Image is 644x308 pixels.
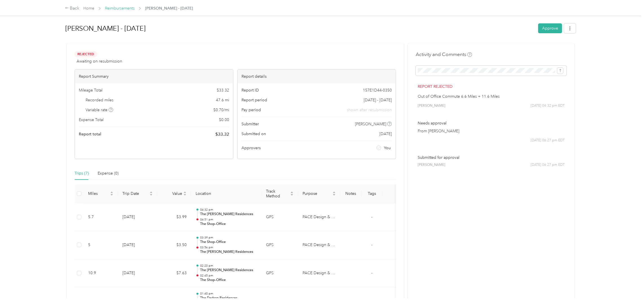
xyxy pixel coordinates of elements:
span: [PERSON_NAME] [355,121,386,127]
td: PACE Design & Construction [298,259,340,287]
span: $ 0.70 / mi [213,107,229,113]
div: Report details [238,70,396,83]
td: 5 [84,231,118,259]
a: Reimbursements [105,6,135,11]
span: $ 0.00 [219,117,229,123]
span: Trip Date [122,191,148,196]
span: Purpose [303,191,331,196]
td: $3.50 [157,231,191,259]
span: Miles [88,191,109,196]
span: Rejected [75,51,97,57]
span: Mileage Total [79,87,102,93]
span: [PERSON_NAME] [418,162,445,168]
td: [DATE] [118,259,157,287]
p: The Shop-Office [200,222,257,227]
span: Expense Total [79,117,104,123]
span: 47.6 mi [216,97,229,103]
span: Report total [79,131,101,137]
span: [PERSON_NAME] [418,103,445,108]
span: Approvers [241,145,261,151]
td: PACE Design & Construction [298,231,340,259]
span: caret-up [332,191,336,194]
td: [DATE] [118,203,157,231]
span: [DATE] 04:32 pm EDT [531,103,565,108]
div: Expense (0) [98,170,118,177]
p: Needs approval [418,120,565,126]
p: 04:32 pm [200,208,257,212]
span: Recorded miles [86,97,113,103]
td: 10.9 [84,259,118,287]
span: Awaiting on resubmission [77,58,122,64]
td: GPS [261,231,298,259]
p: 02:45 pm [200,274,257,278]
th: Location [191,184,261,203]
span: caret-up [110,191,113,194]
span: [DATE] [379,131,392,137]
th: Track Method [261,184,298,203]
span: [DATE] 06:27 pm EDT [531,162,565,168]
td: PACE Design & Construction [298,203,340,231]
td: GPS [261,259,298,287]
span: Variable rate [86,107,113,113]
p: Out of Office Commute 6.6 Miles + 11.6 Miles [418,93,565,99]
span: caret-up [149,191,153,194]
p: 04:51 pm [200,218,257,222]
span: Track Method [266,189,289,198]
span: Report ID [241,87,259,93]
p: The [PERSON_NAME] Residences [200,268,257,273]
span: caret-down [290,193,294,197]
td: GPS [261,203,298,231]
span: caret-up [183,191,187,194]
th: Notes [340,184,361,203]
h4: Activity and Comments [416,51,472,58]
td: [DATE] [118,231,157,259]
span: - [371,271,372,275]
p: The Shop-Office [200,278,257,283]
span: You [384,145,391,151]
p: The Shop-Office [200,240,257,245]
h1: Brian Calhan - 08/11/2025 [65,22,534,35]
span: Submitter [241,121,259,127]
th: Tags [361,184,383,203]
span: $ 33.32 [217,87,229,93]
p: 03:39 pm [200,236,257,240]
div: Report Summary [75,70,233,83]
th: Trip Date [118,184,157,203]
span: shown after resubmission [347,107,392,113]
p: From [PERSON_NAME] [418,128,565,134]
p: Submitted for approval [418,155,565,160]
p: 03:56 pm [200,245,257,249]
p: The [PERSON_NAME] Residences [200,249,257,255]
div: Back [65,5,80,12]
span: Submitted on [241,131,266,137]
p: The Darlson Residences [200,296,257,301]
th: Miles [84,184,118,203]
p: The [PERSON_NAME] Residences [200,212,257,217]
div: Trips (7) [75,170,89,177]
span: 157E1D44-0350 [363,87,392,93]
span: caret-up [290,191,294,194]
span: caret-down [149,193,153,197]
p: 02:20 pm [200,264,257,268]
span: - [371,242,372,247]
span: Value [162,191,182,196]
td: 5.7 [84,203,118,231]
span: Pay period [241,107,261,113]
span: [PERSON_NAME] - [DATE] [145,5,193,11]
p: 01:40 pm [200,292,257,296]
td: $3.99 [157,203,191,231]
th: Value [157,184,191,203]
span: caret-down [332,193,336,197]
span: Report period [241,97,267,103]
p: Report rejected [418,84,565,90]
th: Purpose [298,184,340,203]
span: [DATE] - [DATE] [364,97,392,103]
td: $7.63 [157,259,191,287]
span: - [371,215,372,219]
span: caret-down [183,193,187,197]
iframe: Everlance-gr Chat Button Frame [612,276,644,308]
span: caret-down [110,193,113,197]
span: [DATE] 06:27 pm EDT [531,138,565,143]
button: Approve [538,23,562,33]
span: $ 33.32 [215,131,229,138]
